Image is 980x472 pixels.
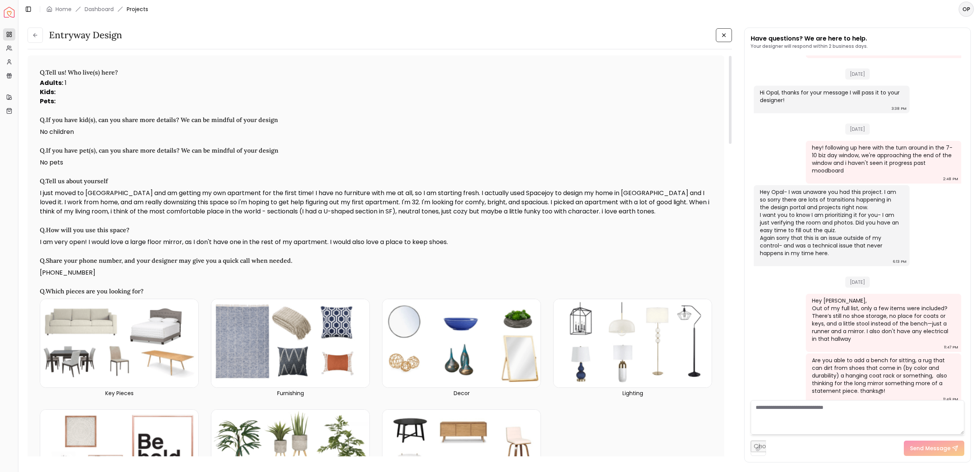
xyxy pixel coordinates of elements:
p: Lighting [622,389,643,397]
strong: Kids : [40,88,56,96]
p: [PHONE_NUMBER] [40,268,712,277]
p: I just moved to [GEOGRAPHIC_DATA] and am getting my own apartment for the first time! I have no f... [40,189,712,216]
h3: Q. How will you use this space? [40,225,712,234]
h3: Q. Tell us! Who live(s) here? [40,68,712,77]
p: I am very open! I would love a large floor mirror, as I don't have one in the rest of my apartmen... [40,238,712,247]
div: Hey [PERSON_NAME], Out of my full list, only a few items were included?There’s still no shoe stor... [812,297,954,343]
img: Furnishing [211,299,369,387]
div: 11:47 PM [944,343,958,351]
p: Decor [454,389,470,397]
p: Furnishing [277,389,304,397]
img: Spacejoy Logo [4,7,15,18]
div: 3:38 PM [892,105,906,112]
span: [DATE] [845,124,870,135]
p: Have questions? We are here to help. [751,34,868,43]
h3: entryway design [49,29,122,41]
p: No children [40,127,712,137]
button: OP [959,2,974,17]
div: Hi Opal, thanks for your message I will pass it to your designer! [760,89,902,104]
strong: Pets : [40,97,56,106]
span: [DATE] [845,277,870,288]
span: Projects [127,5,148,13]
strong: Adults : [40,78,63,87]
div: 6:13 PM [893,258,906,265]
p: Key Pieces [105,389,134,397]
img: Lighting [554,299,712,387]
img: Decor [382,299,541,387]
div: 11:49 PM [943,396,958,403]
nav: breadcrumb [46,5,148,13]
a: Spacejoy [4,7,15,18]
div: Are you able to add a bench for sitting, a rug that can dirt from shoes that come in (by color an... [812,356,954,395]
span: [DATE] [845,68,870,80]
div: hey! following up here with the turn around in the 7-10 biz day window, we're approaching the end... [812,144,954,174]
p: 1 [40,78,712,88]
div: Hey Opal- I was unaware you had this project. I am so sorry there are lots of transitions happeni... [760,188,902,257]
h3: Q. If you have pet(s), can you share more details? We can be mindful of your design [40,146,712,155]
h3: Q. Tell us about yourself [40,176,712,186]
img: Key Pieces [40,299,198,387]
p: No pets [40,158,712,167]
h3: Q. Which pieces are you looking for? [40,286,712,296]
a: Dashboard [85,5,114,13]
div: 2:48 PM [943,175,958,183]
p: Your designer will respond within 2 business days. [751,43,868,49]
h3: Q. If you have kid(s), can you share more details? We can be mindful of your design [40,115,712,124]
a: Home [56,5,72,13]
span: OP [959,2,973,16]
h3: Q. Share your phone number, and your designer may give you a quick call when needed. [40,256,712,265]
